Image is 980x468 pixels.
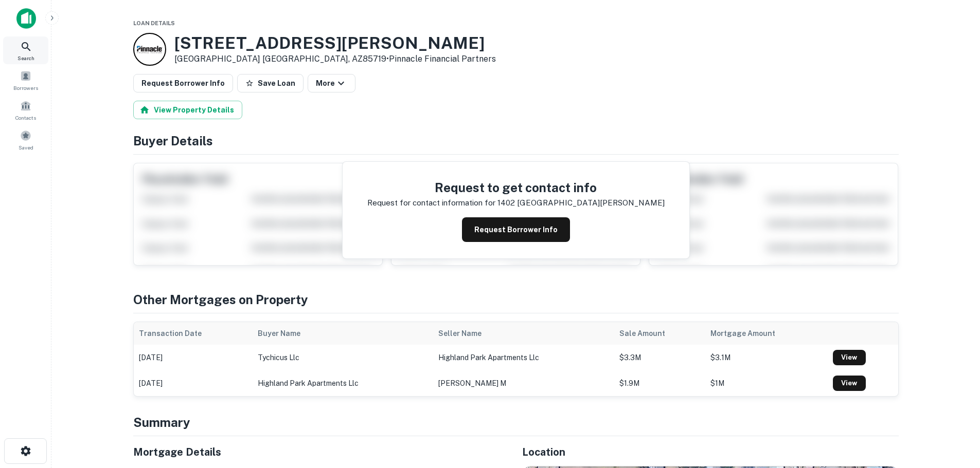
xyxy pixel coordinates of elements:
[174,53,496,65] p: [GEOGRAPHIC_DATA] [GEOGRAPHIC_DATA], AZ85719 •
[367,197,495,209] p: Request for contact information for
[253,370,434,396] td: highland park apartments llc
[133,20,175,26] span: Loan Details
[133,101,242,119] button: View Property Details
[15,114,36,122] span: Contacts
[497,197,665,209] p: 1402 [GEOGRAPHIC_DATA][PERSON_NAME]
[134,322,253,345] th: Transaction Date
[3,96,48,124] a: Contacts
[705,370,828,396] td: $1M
[253,345,434,370] td: tychicus llc
[133,290,899,309] h4: Other Mortgages on Property
[3,36,48,64] a: Search
[13,84,38,92] span: Borrowers
[614,322,705,345] th: Sale Amount
[3,126,48,154] a: Saved
[133,413,899,432] h4: Summary
[16,8,36,29] img: capitalize-icon.png
[237,74,304,92] button: Save Loan
[133,444,510,460] h5: Mortgage Details
[19,143,33,152] span: Saved
[253,322,434,345] th: Buyer Name
[367,178,665,197] h4: Request to get contact info
[133,132,899,150] h4: Buyer Details
[833,376,866,391] a: View
[614,345,705,370] td: $3.3M
[308,74,355,92] button: More
[433,322,614,345] th: Seller Name
[929,386,980,435] iframe: Chat Widget
[433,345,614,370] td: highland park apartments llc
[133,74,233,92] button: Request Borrower Info
[522,444,899,460] h5: Location
[705,345,828,370] td: $3.1M
[174,33,496,53] h3: [STREET_ADDRESS][PERSON_NAME]
[134,345,253,370] td: [DATE]
[614,370,705,396] td: $1.9M
[134,370,253,396] td: [DATE]
[3,66,48,94] a: Borrowers
[833,350,866,365] a: View
[389,54,496,64] a: Pinnacle Financial Partners
[705,322,828,345] th: Mortgage Amount
[462,217,570,242] button: Request Borrower Info
[17,54,34,62] span: Search
[433,370,614,396] td: [PERSON_NAME] m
